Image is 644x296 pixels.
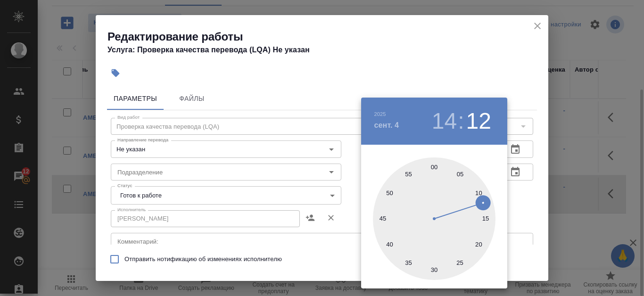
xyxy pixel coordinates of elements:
button: 12 [466,108,491,134]
h3: : [458,108,464,134]
button: 14 [432,108,457,134]
button: сент. 4 [374,120,399,131]
button: 2025 [374,111,386,117]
